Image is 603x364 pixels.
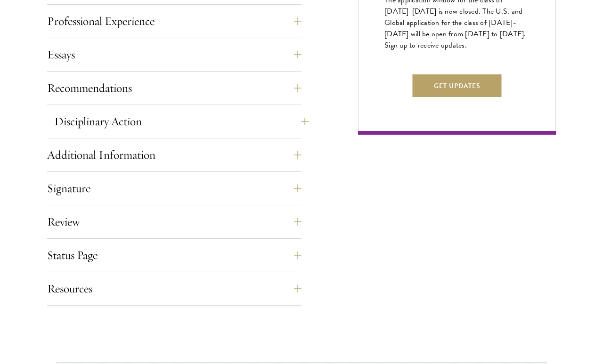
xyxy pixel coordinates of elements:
button: Recommendations [47,77,301,99]
button: Essays [47,43,301,66]
button: Resources [47,277,301,300]
button: Get Updates [413,74,502,97]
button: Review [47,210,301,233]
button: Signature [47,177,301,200]
button: Disciplinary Action [54,110,309,133]
button: Status Page [47,244,301,267]
button: Additional Information [47,144,301,166]
button: Professional Experience [47,10,301,32]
